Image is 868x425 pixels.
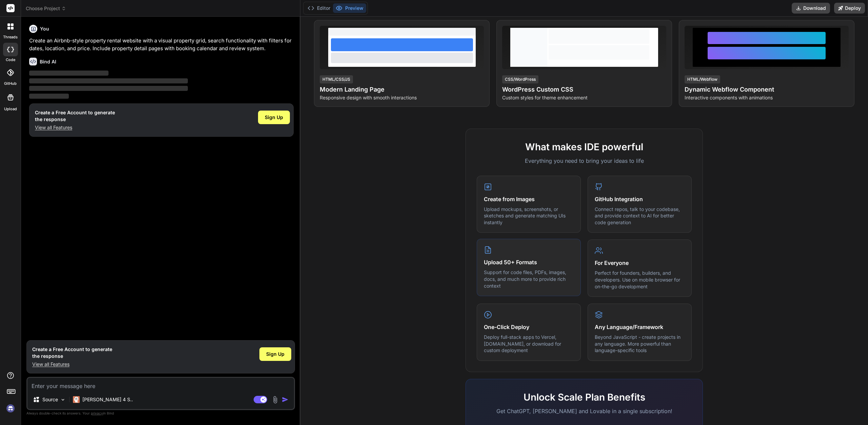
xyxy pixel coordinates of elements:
h6: Bind AI [40,58,56,65]
p: Beyond JavaScript - create projects in any language. More powerful than language-specific tools [595,334,685,354]
button: Download [792,3,830,14]
p: Deploy full-stack apps to Vercel, [DOMAIN_NAME], or download for custom deployment [484,334,574,354]
label: code [6,57,15,63]
h4: GitHub Integration [595,195,685,203]
h4: For Everyone [595,259,685,267]
p: Create an Airbnb-style property rental website with a visual property grid, search functionality ... [29,37,294,52]
label: GitHub [4,81,17,86]
h4: Any Language/Framework [595,323,685,331]
h4: Dynamic Webflow Component [685,85,849,94]
button: Preview [333,3,366,13]
h4: One-Click Deploy [484,323,574,331]
span: ‌ [29,71,108,76]
p: [PERSON_NAME] 4 S.. [82,396,133,403]
img: Pick Models [60,397,66,403]
span: ‌ [29,86,188,91]
div: HTML/Webflow [685,75,720,83]
img: signin [5,403,16,414]
h2: Unlock Scale Plan Benefits [477,390,692,404]
div: CSS/WordPress [502,75,538,83]
span: privacy [91,411,103,415]
div: HTML/CSS/JS [320,75,353,83]
h1: Create a Free Account to generate the response [35,109,115,123]
p: Everything you need to bring your ideas to life [477,157,692,165]
button: Deploy [834,3,865,14]
span: ‌ [29,94,69,99]
label: threads [3,34,18,40]
p: Support for code files, PDFs, images, docs, and much more to provide rich context [484,269,574,289]
h4: Upload 50+ Formats [484,258,574,266]
p: Perfect for founders, builders, and developers. Use on mobile browser for on-the-go development [595,270,685,290]
h2: What makes IDE powerful [477,140,692,154]
p: Get ChatGPT, [PERSON_NAME] and Lovable in a single subscription! [477,407,692,415]
p: Upload mockups, screenshots, or sketches and generate matching UIs instantly [484,206,574,226]
h6: You [40,25,49,32]
span: Choose Project [26,5,66,12]
p: Interactive components with animations [685,94,849,101]
img: Claude 4 Sonnet [73,396,80,403]
span: ‌ [29,78,188,83]
button: Editor [305,3,333,13]
h4: WordPress Custom CSS [502,85,666,94]
h4: Modern Landing Page [320,85,484,94]
p: View all Features [32,361,112,368]
img: attachment [271,396,279,404]
p: Responsive design with smooth interactions [320,94,484,101]
img: icon [282,396,289,403]
p: View all Features [35,124,115,131]
label: Upload [4,106,17,112]
p: Custom styles for theme enhancement [502,94,666,101]
span: Sign Up [266,351,284,358]
h4: Create from Images [484,195,574,203]
p: Connect repos, talk to your codebase, and provide context to AI for better code generation [595,206,685,226]
p: Always double-check its answers. Your in Bind [26,410,295,417]
span: Sign Up [265,114,283,121]
p: Source [42,396,58,403]
h1: Create a Free Account to generate the response [32,346,112,360]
